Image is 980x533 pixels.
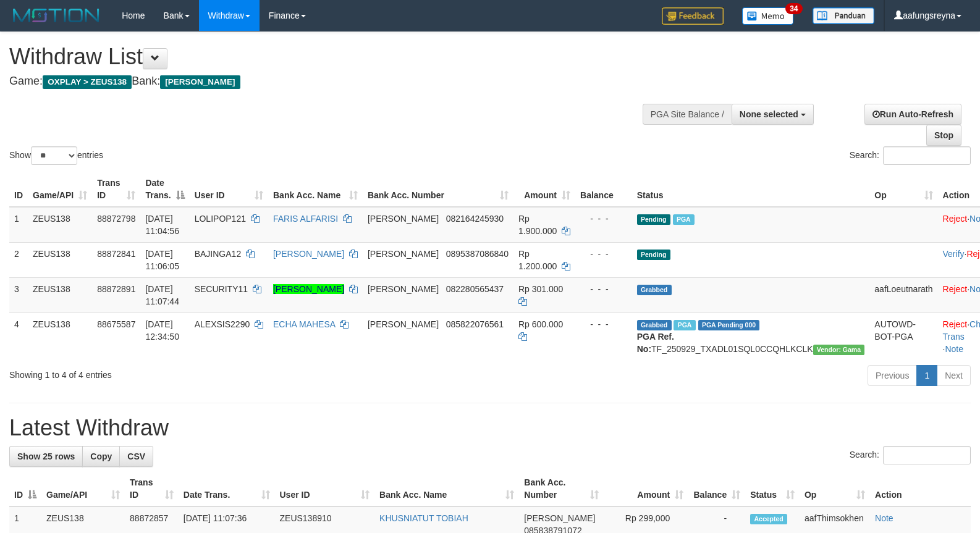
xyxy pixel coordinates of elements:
th: Bank Acc. Name: activate to sort column ascending [374,471,519,506]
td: TF_250929_TXADL01SQL0CCQHLKCLK [632,313,870,360]
div: Showing 1 to 4 of 4 entries [9,364,399,381]
th: Bank Acc. Number: activate to sort column ascending [363,172,513,207]
span: Rp 301.000 [518,284,563,294]
span: [DATE] 11:06:05 [145,249,179,271]
h1: Latest Withdraw [9,416,971,440]
img: Button%20Memo.svg [742,7,794,25]
th: Game/API: activate to sort column ascending [28,172,92,207]
a: Next [937,365,971,386]
label: Show entries [9,146,103,165]
td: 2 [9,242,28,277]
span: ALEXSIS2290 [195,319,250,329]
a: Run Auto-Refresh [864,104,961,125]
span: Pending [637,214,670,225]
span: Rp 1.900.000 [518,214,557,236]
th: Amount: activate to sort column ascending [513,172,575,207]
div: - - - [580,212,627,225]
span: Marked by aafpengsreynich [674,320,695,330]
span: OXPLAY > ZEUS138 [43,75,132,89]
a: Reject [943,284,968,294]
h4: Game: Bank: [9,75,641,88]
th: Status: activate to sort column ascending [745,471,800,506]
th: Amount: activate to sort column ascending [604,471,688,506]
a: Reject [943,319,968,329]
th: Action [870,471,971,506]
a: [PERSON_NAME] [273,284,344,294]
img: MOTION_logo.png [9,6,103,25]
a: KHUSNIATUT TOBIAH [379,513,468,523]
a: ECHA MAHESA [273,319,335,329]
span: [DATE] 11:04:56 [145,214,179,236]
span: Marked by aafanarl [673,214,695,225]
span: [PERSON_NAME] [368,284,439,294]
span: [PERSON_NAME] [160,75,240,89]
span: Pending [637,250,670,260]
a: Previous [868,365,917,386]
a: Stop [926,125,961,146]
span: Rp 1.200.000 [518,249,557,271]
div: - - - [580,283,627,295]
a: CSV [119,446,153,467]
span: Copy [90,451,112,461]
span: Grabbed [637,285,672,295]
span: LOLIPOP121 [195,214,246,224]
th: Date Trans.: activate to sort column descending [140,172,189,207]
th: Trans ID: activate to sort column ascending [92,172,140,207]
td: ZEUS138 [28,242,92,277]
td: ZEUS138 [28,277,92,313]
a: Copy [82,446,120,467]
span: [PERSON_NAME] [368,249,439,259]
span: BAJINGA12 [195,249,241,259]
a: Note [945,344,963,354]
span: None selected [740,109,798,119]
span: Vendor URL: https://trx31.1velocity.biz [813,345,865,355]
h1: Withdraw List [9,44,641,69]
span: [PERSON_NAME] [368,214,439,224]
th: Bank Acc. Number: activate to sort column ascending [519,471,604,506]
input: Search: [883,446,971,464]
th: ID: activate to sort column descending [9,471,41,506]
label: Search: [850,446,971,464]
a: Verify [943,249,965,259]
td: ZEUS138 [28,313,92,360]
td: ZEUS138 [28,207,92,243]
span: Copy 082280565437 to clipboard [446,284,504,294]
img: panduan.png [813,7,874,24]
button: None selected [732,104,814,125]
span: Copy 0895387086840 to clipboard [446,249,509,259]
a: [PERSON_NAME] [273,249,344,259]
th: Date Trans.: activate to sort column ascending [179,471,275,506]
img: Feedback.jpg [662,7,724,25]
span: 88872891 [97,284,135,294]
span: [PERSON_NAME] [524,513,595,523]
th: Trans ID: activate to sort column ascending [125,471,179,506]
span: Show 25 rows [17,451,75,461]
span: 34 [785,3,802,14]
span: [DATE] 11:07:44 [145,284,179,306]
th: User ID: activate to sort column ascending [190,172,268,207]
th: Balance: activate to sort column ascending [688,471,745,506]
span: Grabbed [637,320,672,330]
th: ID [9,172,28,207]
div: - - - [580,248,627,260]
th: Balance [575,172,632,207]
span: CSV [127,451,145,461]
span: SECURITY11 [195,284,248,294]
th: Status [632,172,870,207]
b: PGA Ref. No: [637,332,674,354]
span: [DATE] 12:34:50 [145,319,179,342]
td: 4 [9,313,28,360]
span: Rp 600.000 [518,319,563,329]
span: Copy 082164245930 to clipboard [446,214,504,224]
a: Note [875,513,893,523]
td: AUTOWD-BOT-PGA [869,313,937,360]
td: 3 [9,277,28,313]
span: Copy 085822076561 to clipboard [446,319,504,329]
th: User ID: activate to sort column ascending [275,471,375,506]
span: Accepted [750,514,787,524]
th: Game/API: activate to sort column ascending [41,471,125,506]
td: 1 [9,207,28,243]
span: PGA Pending [698,320,760,330]
a: Show 25 rows [9,446,83,467]
span: 88872841 [97,249,135,259]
